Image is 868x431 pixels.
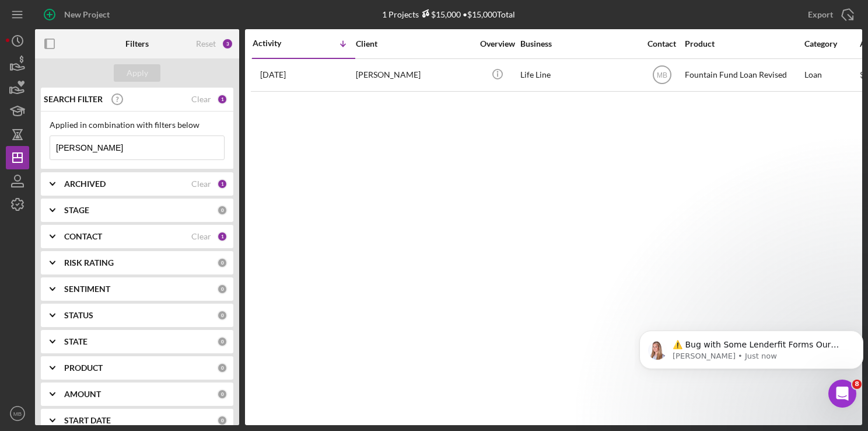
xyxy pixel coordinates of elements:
b: STATUS [64,311,93,320]
b: ARCHIVED [64,179,106,189]
div: 0 [217,310,228,321]
b: SENTIMENT [64,284,110,294]
div: Export [808,3,833,26]
div: Clear [191,95,211,104]
button: Apply [114,64,160,82]
b: PRODUCT [64,363,103,373]
div: New Project [64,3,110,26]
div: Client [356,39,473,48]
iframe: Intercom live chat [828,380,856,408]
div: 1 [217,94,228,105]
div: Overview [475,39,519,48]
div: 3 [222,38,233,50]
b: START DATE [64,416,111,425]
b: AMOUNT [64,390,101,399]
button: New Project [35,3,121,26]
div: Clear [191,232,211,241]
div: Fountain Fund Loan Revised [685,60,801,91]
div: 1 [217,179,228,189]
div: Business [520,39,637,48]
iframe: Intercom notifications message [635,306,868,399]
b: Filters [125,39,149,48]
div: 0 [217,336,228,347]
div: Contact [640,39,684,48]
div: Activity [253,39,304,48]
div: $15,000 [419,9,461,19]
div: Reset [196,39,216,48]
div: 0 [217,415,228,426]
button: Export [796,3,862,26]
div: 0 [217,284,228,294]
time: 2025-07-23 17:49 [260,70,286,79]
div: Apply [127,64,148,82]
b: RISK RATING [64,258,114,267]
button: MB [6,402,29,425]
div: 1 [217,231,228,242]
text: MB [13,411,22,417]
b: STAGE [64,206,89,215]
div: 0 [217,389,228,399]
div: Product [685,39,801,48]
div: Category [804,39,859,48]
b: CONTACT [64,232,102,241]
div: 0 [217,363,228,373]
div: Clear [191,179,211,189]
div: Life Line [520,60,637,91]
div: [PERSON_NAME] [356,60,473,91]
div: 0 [217,258,228,268]
div: 1 Projects • $15,000 Total [382,9,515,19]
div: Applied in combination with filters below [50,120,225,130]
span: 8 [852,380,862,389]
div: 0 [217,205,228,215]
text: MB [657,71,667,79]
b: SEARCH FILTER [44,95,103,104]
b: STATE [64,337,87,346]
div: Loan [804,60,859,91]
